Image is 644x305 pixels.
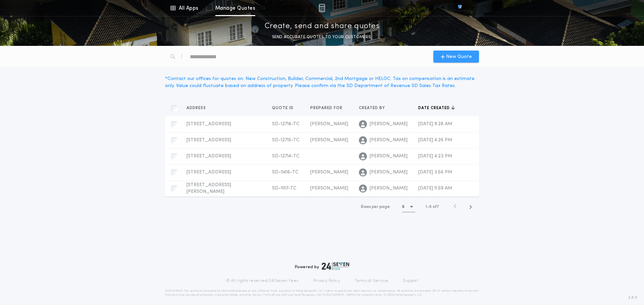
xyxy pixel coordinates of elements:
[418,138,452,143] span: [DATE] 4:26 PM
[355,278,388,284] a: Terms of Service
[272,138,300,143] span: SD-12715-TC
[418,186,452,191] span: [DATE] 11:59 AM
[446,5,474,11] img: vs-icon
[272,186,297,191] span: SD-11117-TC
[186,122,231,127] span: [STREET_ADDRESS]
[272,154,300,159] span: SD-12714-TC
[272,105,299,111] button: Quote ID
[323,294,356,296] a: [URL][DOMAIN_NAME]
[418,122,452,127] span: [DATE] 9:28 AM
[186,105,207,111] span: Address
[272,105,295,111] span: Quote ID
[272,170,299,175] span: SD-11416-TC
[272,34,372,41] p: SEND ACCURATE QUOTES TO YOUR CUSTOMERS.
[310,105,344,111] span: Prepared for
[310,122,348,127] span: [PERSON_NAME]
[310,186,348,191] span: [PERSON_NAME]
[446,53,472,60] span: New Quote
[402,204,405,210] h1: 5
[628,295,637,301] span: 3.8.0
[403,278,418,284] a: Support
[402,202,415,212] button: 5
[165,289,479,297] p: DISCLAIMER: This estimate is provided for informational purposes only. 24|Seven Fees, a product o...
[319,4,325,12] img: img
[370,169,408,176] span: [PERSON_NAME]
[370,121,408,128] span: [PERSON_NAME]
[370,153,408,160] span: [PERSON_NAME]
[418,105,455,111] button: Date created
[359,105,390,111] button: Created by
[186,170,231,175] span: [STREET_ADDRESS]
[313,278,340,284] a: Privacy Policy
[226,278,299,284] p: © All rights reserved. 24|Seven Fees
[359,105,386,111] span: Created by
[418,170,452,175] span: [DATE] 3:56 PM
[186,182,231,194] span: [STREET_ADDRESS][PERSON_NAME]
[370,185,408,192] span: [PERSON_NAME]
[186,154,231,159] span: [STREET_ADDRESS]
[186,105,211,111] button: Address
[272,122,300,127] span: SD-12718-TC
[429,205,432,209] span: 5
[310,138,348,143] span: [PERSON_NAME]
[361,205,391,209] span: Rows per page:
[418,105,451,111] span: Date created
[295,262,349,270] div: Powered by
[433,51,479,63] button: New Quote
[322,262,349,270] img: logo
[165,75,479,89] div: * Contact our offices for quotes on: New Construction, Builder, Commercial, 2nd Mortgage or HELOC...
[265,21,380,32] p: Create, send and share quotes
[418,154,452,159] span: [DATE] 4:23 PM
[433,204,439,210] span: of 7
[186,138,231,143] span: [STREET_ADDRESS]
[426,205,427,209] span: 1
[370,137,408,144] span: [PERSON_NAME]
[310,170,348,175] span: [PERSON_NAME]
